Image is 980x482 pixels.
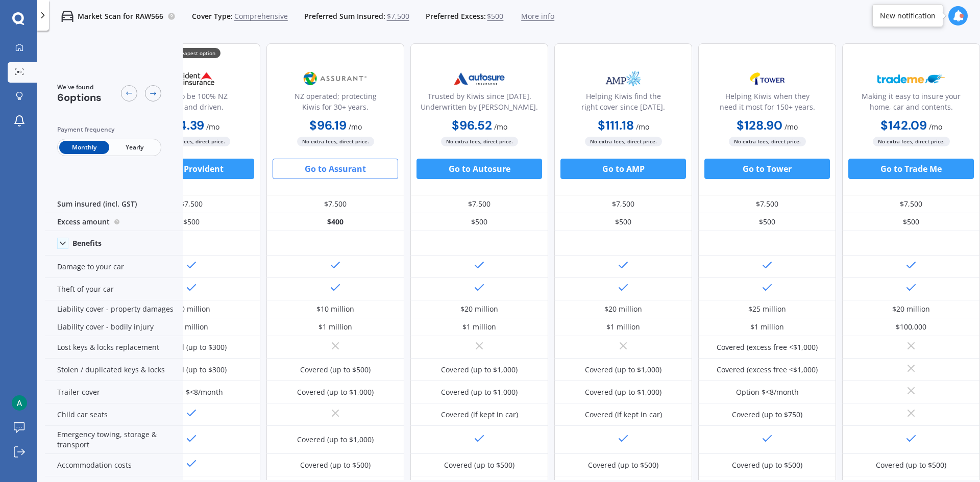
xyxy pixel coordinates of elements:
div: Covered (up to $1,000) [441,387,518,397]
img: car.f15378c7a67c060ca3f3.svg [61,10,73,22]
div: $500 [122,213,260,231]
div: $7,500 [554,195,692,213]
div: Covered (up to $500) [732,460,802,470]
div: Covered (up to $750) [732,410,802,420]
button: Go to AMP [560,159,686,179]
span: No extra fees, direct price. [297,137,374,146]
div: Sum insured (incl. GST) [45,195,183,213]
div: Excess amount [45,213,183,231]
span: No extra fees, direct price. [873,137,950,146]
div: Accommodation costs [45,454,183,476]
span: 6 options [57,91,102,104]
button: Go to Autosure [416,159,542,179]
img: Assurant.png [302,66,369,91]
p: Market Scan for RAW566 [78,11,163,21]
div: $500 [554,213,692,231]
div: Option $<8/month [160,387,223,397]
div: $400 [266,213,404,231]
img: Trademe.webp [877,66,945,91]
div: $1 million [606,322,640,332]
div: Option $<8/month [736,387,799,397]
div: Covered (excess free <$1,000) [717,342,818,352]
img: AMP.webp [590,66,657,91]
div: $25 million [748,304,786,314]
div: Damage to your car [45,256,183,278]
div: $7,500 [410,195,548,213]
div: Covered (if kept in car) [441,410,518,420]
button: Go to Provident [129,159,254,179]
div: Trailer cover [45,381,183,403]
div: Theft of your car [45,278,183,300]
b: $96.52 [452,117,492,133]
div: $7,500 [842,195,980,213]
div: Covered (up to $500) [300,365,371,375]
div: $7,500 [266,195,404,213]
div: Covered (up to $1,000) [585,387,661,397]
span: Cover Type: [192,11,233,21]
div: Covered (up to $1,000) [297,387,374,397]
div: $500 [698,213,836,231]
div: Covered (up to $1,000) [585,365,661,375]
span: / mo [636,122,649,132]
div: $20 million [892,304,930,314]
div: Covered (up to $1,000) [297,435,374,445]
div: New notification [880,11,936,21]
div: Covered (up to $300) [156,342,227,352]
button: Go to Assurant [273,159,398,179]
div: $1 million [318,322,352,332]
img: Autosure.webp [446,66,513,91]
div: $500 [842,213,980,231]
div: Helping Kiwis when they need it most for 150+ years. [707,91,827,116]
span: No extra fees, direct price. [585,137,662,146]
div: $1 million [750,322,784,332]
div: Covered (up to $500) [588,460,658,470]
div: NZ operated; protecting Kiwis for 30+ years. [275,91,396,116]
button: Go to Tower [704,159,830,179]
span: We've found [57,83,102,92]
div: Covered (up to $500) [300,460,371,470]
div: Making it easy to insure your home, car and contents. [851,91,971,116]
div: $20 million [460,304,498,314]
span: / mo [929,122,942,132]
div: $1 million [175,322,208,332]
span: No extra fees, direct price. [153,137,230,146]
div: Covered (up to $500) [444,460,514,470]
div: 💰 Cheapest option [162,48,220,58]
span: / mo [349,122,362,132]
span: Preferred Excess: [426,11,486,21]
div: Benefits [72,239,102,248]
span: More info [521,11,554,21]
b: $96.19 [309,117,347,133]
span: Yearly [109,141,159,154]
span: No extra fees, direct price. [441,137,518,146]
button: Go to Trade Me [848,159,974,179]
img: ACg8ocL6LpZyi3bQQc3q6oOWmZEfuTdHDWBOz2cntOr78dmrPgyHIQ=s96-c [12,395,27,411]
span: $7,500 [387,11,409,21]
span: / mo [785,122,798,132]
span: / mo [494,122,507,132]
div: Child car seats [45,403,183,426]
div: $1 million [462,322,496,332]
b: $142.09 [880,117,927,133]
div: Stolen / duplicated keys & locks [45,359,183,381]
b: $111.18 [598,117,634,133]
span: $500 [487,11,503,21]
div: Lost keys & locks replacement [45,336,183,359]
div: Covered (if kept in car) [585,410,662,420]
b: $94.39 [163,117,204,133]
div: Trusted by Kiwis since [DATE]. Underwritten by [PERSON_NAME]. [419,91,540,116]
div: Helping Kiwis find the right cover since [DATE]. [563,91,683,116]
div: $7,500 [698,195,836,213]
span: Monthly [59,141,109,154]
span: / mo [206,122,219,132]
div: Proud to be 100% NZ owned and driven. [131,91,252,116]
div: Liability cover - bodily injury [45,318,183,336]
span: Comprehensive [234,11,288,21]
div: $20 million [604,304,642,314]
div: $100,000 [896,322,926,332]
div: Covered (up to $1,000) [441,365,518,375]
div: Liability cover - property damages [45,300,183,318]
b: $128.90 [737,117,782,133]
div: Covered (up to $300) [156,365,227,375]
div: Payment frequency [57,124,161,135]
